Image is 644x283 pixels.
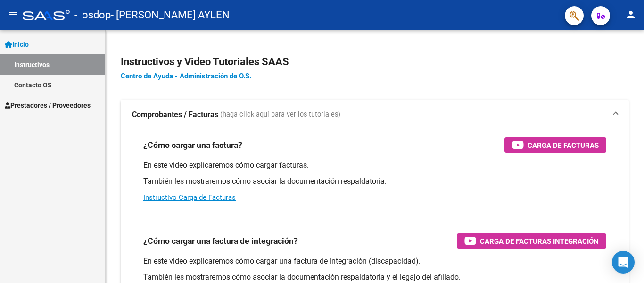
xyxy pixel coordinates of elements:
mat-icon: person [625,9,636,20]
span: - [PERSON_NAME] AYLEN [111,5,230,26]
span: Carga de Facturas [528,139,599,151]
p: En este video explicaremos cómo cargar una factura de integración (discapacidad). [143,256,606,266]
mat-expansion-panel-header: Comprobantes / Facturas (haga click aquí para ver los tutoriales) [121,100,629,130]
span: (haga click aquí para ver los tutoriales) [220,110,340,120]
span: Prestadores / Proveedores [5,100,91,111]
p: En este video explicaremos cómo cargar facturas. [143,160,606,171]
p: También les mostraremos cómo asociar la documentación respaldatoria y el legajo del afiliado. [143,272,606,283]
button: Carga de Facturas [504,137,606,153]
span: Carga de Facturas Integración [480,235,599,247]
mat-icon: menu [8,9,19,20]
span: Inicio [5,39,29,50]
h3: ¿Cómo cargar una factura? [143,138,242,152]
p: También les mostraremos cómo asociar la documentación respaldatoria. [143,176,606,187]
button: Carga de Facturas Integración [457,233,606,249]
strong: Comprobantes / Facturas [132,110,218,120]
h3: ¿Cómo cargar una factura de integración? [143,234,298,248]
span: - osdop [74,5,111,26]
h2: Instructivos y Video Tutoriales SAAS [121,53,629,71]
a: Instructivo Carga de Facturas [143,193,236,202]
div: Open Intercom Messenger [612,251,635,274]
a: Centro de Ayuda - Administración de O.S. [121,72,251,80]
